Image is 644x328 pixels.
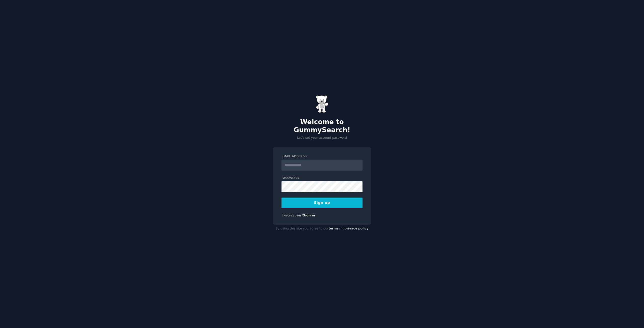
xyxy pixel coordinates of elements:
label: Email Address [281,154,363,159]
a: privacy policy [344,227,369,230]
label: Password [281,176,363,180]
div: By using this site you agree to our and [273,225,371,233]
a: terms [329,227,339,230]
p: Let's set your account password [273,136,371,140]
img: Gummy Bear [316,95,328,113]
a: Sign in [303,214,315,217]
button: Sign up [281,198,363,208]
span: Existing user? [281,214,303,217]
h2: Welcome to GummySearch! [273,118,371,134]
